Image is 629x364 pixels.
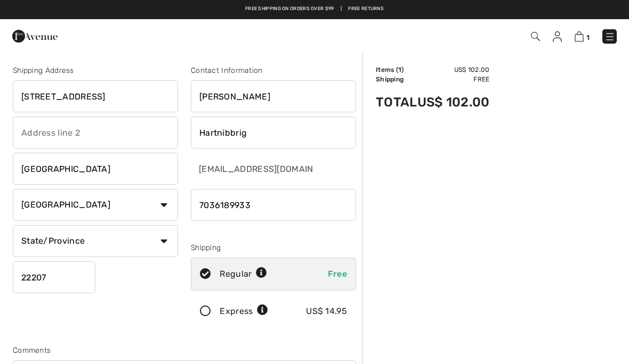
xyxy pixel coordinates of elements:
[191,117,356,148] input: Last name
[376,75,417,84] td: Shipping
[13,65,178,76] div: Shipping Address
[245,5,334,13] a: Free shipping on orders over $99
[531,32,540,41] img: Search
[604,31,615,42] img: Menu
[191,153,315,185] input: E-mail
[191,189,356,221] input: Mobile
[417,84,490,120] td: US$ 102.00
[191,80,356,112] input: First name
[417,65,490,75] td: US$ 102.00
[13,153,178,185] input: City
[341,5,342,13] span: |
[328,269,347,279] span: Free
[12,30,58,40] a: 1ère Avenue
[220,268,267,280] div: Regular
[348,5,384,13] a: Free Returns
[417,75,490,84] td: Free
[191,242,356,253] div: Shipping
[306,305,347,318] div: US$ 14.95
[376,65,417,75] td: Items ( )
[220,305,268,318] div: Express
[575,31,584,42] img: Shopping Bag
[13,261,95,293] input: Zip/Postal Code
[13,345,356,356] div: Comments
[575,30,590,43] a: 1
[553,31,562,42] img: My Info
[191,65,356,76] div: Contact Information
[13,80,178,112] input: Address line 1
[12,26,58,47] img: 1ère Avenue
[398,66,401,73] span: 1
[13,117,178,148] input: Address line 2
[376,84,417,120] td: Total
[586,34,590,42] span: 1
